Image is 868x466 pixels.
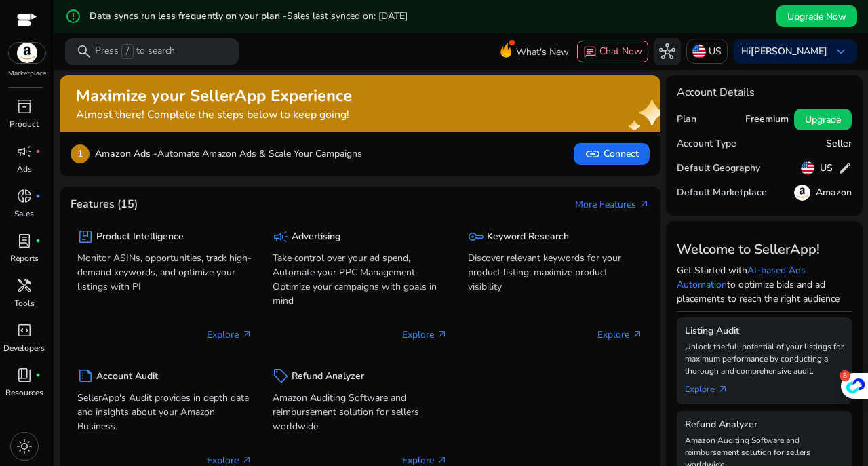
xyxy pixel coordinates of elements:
[5,387,43,399] p: Resources
[632,329,643,340] span: arrow_outward
[16,98,33,115] span: inventory_2
[273,368,289,384] span: sell
[597,328,643,342] p: Explore
[685,341,844,377] p: Unlock the full potential of your listings for maximum performance by conducting a thorough and c...
[287,9,408,22] span: Sales last synced on: [DATE]
[121,44,134,59] span: /
[273,391,448,433] p: Amazon Auditing Software and reimbursement solution for sellers worldwide.
[745,114,789,125] h5: Freemium
[820,163,833,174] h5: US
[751,45,827,58] b: [PERSON_NAME]
[241,329,252,340] span: arrow_outward
[585,146,639,162] span: Connect
[9,43,45,63] img: amazon.svg
[794,185,810,201] img: amazon.svg
[677,163,760,174] h5: Default Geography
[35,372,41,378] span: fiber_manual_record
[35,149,41,154] span: fiber_manual_record
[77,391,252,433] p: SellerApp's Audit provides in depth data and insights about your Amazon Business.
[833,43,849,60] span: keyboard_arrow_down
[487,231,569,243] h5: Keyword Research
[659,43,675,60] span: hub
[90,11,408,22] h5: Data syncs run less frequently on your plan -
[654,38,681,65] button: hub
[3,342,45,354] p: Developers
[575,197,650,212] a: More Featuresarrow_outward
[599,45,642,58] span: Chat Now
[402,328,448,342] p: Explore
[292,231,340,243] h5: Advertising
[14,297,35,309] p: Tools
[95,44,175,59] p: Press to search
[717,384,728,395] span: arrow_outward
[437,454,448,465] span: arrow_outward
[677,263,852,306] p: Get Started with to optimize bids and ad placements to reach the right audience
[468,229,484,245] span: key
[76,43,92,60] span: search
[826,138,852,150] h5: Seller
[677,187,767,199] h5: Default Marketplace
[794,109,852,130] button: Upgrade
[14,208,34,220] p: Sales
[677,86,852,99] h4: Account Details
[273,229,289,245] span: campaign
[516,40,569,64] span: What's New
[8,69,46,79] p: Marketplace
[805,113,841,127] span: Upgrade
[96,371,158,383] h5: Account Audit
[76,109,352,121] h4: Almost there! Complete the steps below to keep going!
[35,193,41,199] span: fiber_manual_record
[816,187,852,199] h5: Amazon
[77,251,252,294] p: Monitor ASINs, opportunities, track high-demand keywords, and optimize your listings with PI
[77,368,94,384] span: summarize
[838,161,852,175] span: edit
[685,377,739,396] a: Explorearrow_outward
[677,138,736,150] h5: Account Type
[71,198,138,211] h4: Features (15)
[468,251,643,294] p: Discover relevant keywords for your product listing, maximize product visibility
[16,143,33,159] span: campaign
[16,233,33,249] span: lab_profile
[677,241,852,258] h3: Welcome to SellerApp!
[35,238,41,244] span: fiber_manual_record
[639,199,650,210] span: arrow_outward
[685,419,844,431] h5: Refund Analyzer
[273,251,448,308] p: Take control over your ad spend, Automate your PPC Management, Optimize your campaigns with goals...
[16,322,33,338] span: code_blocks
[16,188,33,204] span: donut_small
[16,438,33,454] span: light_mode
[801,161,814,175] img: us.svg
[677,114,696,125] h5: Plan
[76,86,352,106] h2: Maximize your SellerApp Experience
[709,39,722,63] p: US
[16,277,33,294] span: handyman
[96,231,184,243] h5: Product Intelligence
[583,45,597,59] span: chat
[677,264,806,291] a: AI-based Ads Automation
[585,146,601,162] span: link
[17,163,32,175] p: Ads
[71,144,90,163] p: 1
[787,9,846,24] span: Upgrade Now
[10,252,39,265] p: Reports
[9,118,39,130] p: Product
[16,367,33,383] span: book_4
[685,326,844,337] h5: Listing Audit
[292,371,364,383] h5: Refund Analyzer
[95,147,362,161] p: Automate Amazon Ads & Scale Your Campaigns
[77,229,94,245] span: package
[692,45,706,58] img: us.svg
[65,8,81,24] mat-icon: error_outline
[776,5,857,27] button: Upgrade Now
[437,329,448,340] span: arrow_outward
[95,147,157,160] b: Amazon Ads -
[574,143,650,165] button: linkConnect
[207,328,252,342] p: Explore
[241,454,252,465] span: arrow_outward
[741,47,827,56] p: Hi
[577,41,648,62] button: chatChat Now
